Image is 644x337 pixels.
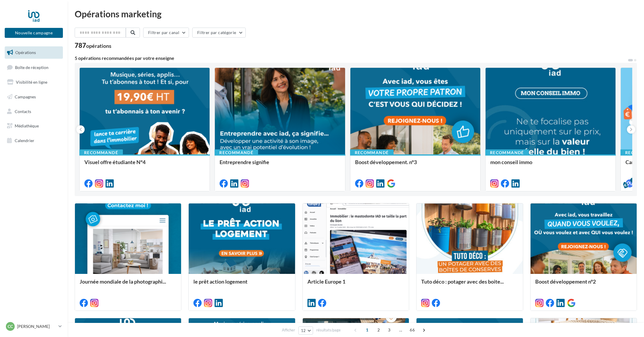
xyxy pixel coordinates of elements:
div: Recommandé [215,149,258,156]
span: 2 [374,325,383,335]
span: Contacts [15,109,31,114]
button: Filtrer par canal [143,28,189,38]
div: 5 [630,178,635,183]
span: résultats/page [316,327,341,333]
span: mon conseil immo [490,159,532,165]
div: Recommandé [350,149,394,156]
a: Calendrier [4,134,64,147]
div: Recommandé [485,149,529,156]
span: 12 [301,328,306,333]
span: Journée mondiale de la photographi... [80,278,166,285]
div: 5 opérations recommandées par votre enseigne [75,56,628,60]
a: Contacts [4,105,64,118]
span: ... [396,325,405,335]
a: Boîte de réception [4,61,64,74]
span: Calendrier [15,138,34,143]
button: 12 [298,326,313,335]
span: 1 [362,325,372,335]
span: Visibilité en ligne [16,80,47,85]
a: Opérations [4,46,64,59]
span: Campagnes [15,94,36,99]
a: Médiathèque [4,120,64,132]
span: Tuto déco : potager avec des boite... [421,278,504,285]
button: Nouvelle campagne [5,28,63,38]
p: [PERSON_NAME] [17,323,56,329]
span: 3 [384,325,394,335]
span: Visuel offre étudiante N°4 [84,159,145,165]
span: Cc [8,323,13,329]
span: Boîte de réception [15,65,48,70]
a: Cc [PERSON_NAME] [5,321,63,332]
span: Afficher [282,327,295,333]
span: Médiathèque [15,123,39,128]
button: Filtrer par catégorie [192,28,246,38]
span: le prêt action logement [193,278,247,285]
span: Boost développement. n°3 [355,159,417,165]
span: Boost développement n°2 [535,278,596,285]
span: Article Europe 1 [307,278,345,285]
div: 787 [75,42,111,49]
span: Opérations [15,50,36,55]
span: 66 [407,325,417,335]
span: Entreprendre signifie [220,159,269,165]
a: Campagnes [4,91,64,103]
a: Visibilité en ligne [4,76,64,88]
div: Recommandé [79,149,123,156]
div: opérations [86,43,111,48]
div: Opérations marketing [75,9,637,18]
